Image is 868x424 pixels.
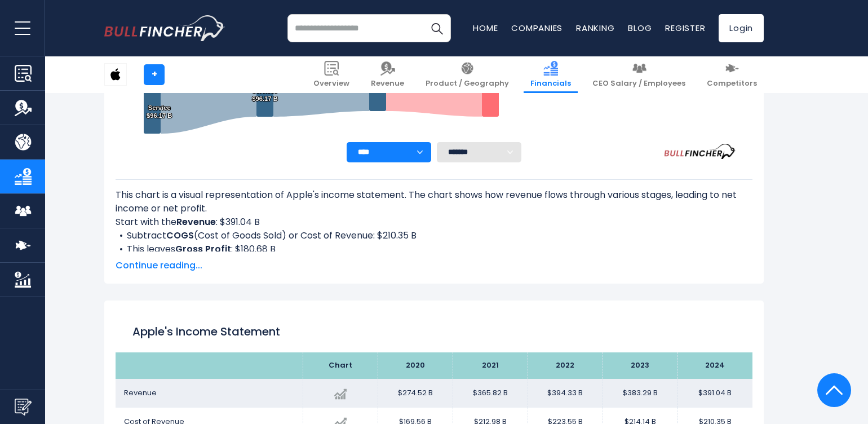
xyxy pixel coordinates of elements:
[303,352,378,379] th: Chart
[104,15,225,41] img: bullfincher logo
[576,22,614,34] a: Ranking
[707,79,757,89] span: Competitors
[371,79,404,89] span: Revenue
[176,215,216,228] b: Revenue
[473,22,498,34] a: Home
[528,352,603,379] th: 2022
[586,56,692,93] a: CEO Salary / Employees
[700,56,764,93] a: Competitors
[378,379,453,408] td: $274.52 B
[511,22,563,34] a: Companies
[719,14,764,42] a: Login
[105,64,126,85] img: AAPL logo
[378,352,453,379] th: 2020
[313,79,349,89] span: Overview
[528,379,603,408] td: $394.33 B
[166,229,194,242] b: COGS
[116,188,752,251] div: This chart is a visual representation of Apple's income statement. The chart shows how revenue fl...
[603,352,677,379] th: 2023
[423,14,451,42] button: Search
[144,64,165,85] a: +
[665,22,705,34] a: Register
[677,379,752,408] td: $391.04 B
[426,79,509,89] span: Product / Geography
[364,56,411,93] a: Revenue
[104,15,225,41] a: Go to homepage
[530,79,571,89] span: Financials
[628,22,652,34] a: Blog
[147,104,172,119] text: Service $96.17 B
[603,379,677,408] td: $383.29 B
[175,242,231,255] b: Gross Profit
[453,379,528,408] td: $365.82 B
[453,352,528,379] th: 2021
[307,56,356,93] a: Overview
[524,56,578,93] a: Financials
[592,79,685,89] span: CEO Salary / Employees
[116,242,752,256] li: This leaves : $180.68 B
[132,323,736,340] h1: Apple's Income Statement
[124,387,157,398] span: Revenue
[116,259,752,272] span: Continue reading...
[677,352,752,379] th: 2024
[116,229,752,242] li: Subtract (Cost of Goods Sold) or Cost of Revenue: $210.35 B
[419,56,516,93] a: Product / Geography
